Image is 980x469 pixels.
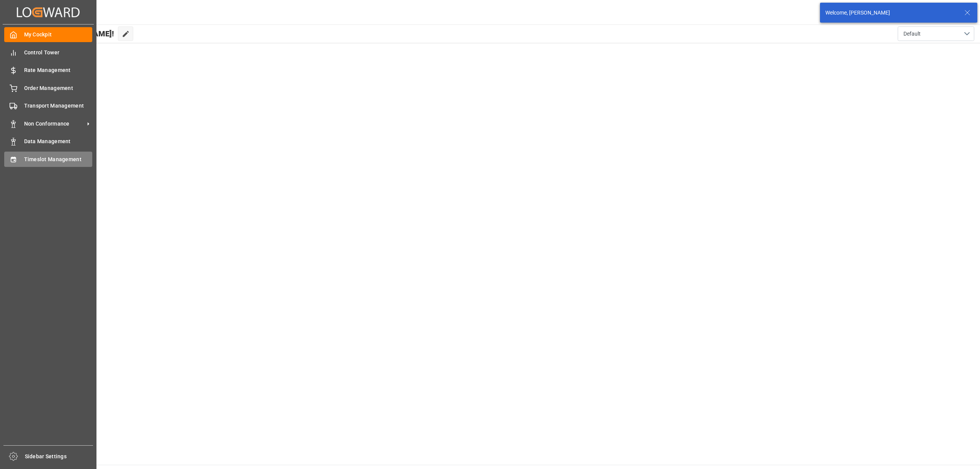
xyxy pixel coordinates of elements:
span: Data Management [24,137,93,145]
a: Transport Management [4,98,92,113]
a: Rate Management [4,63,92,78]
span: Rate Management [24,66,93,74]
span: Default [903,30,921,38]
span: Order Management [24,84,93,92]
span: Transport Management [24,102,93,110]
span: My Cockpit [24,31,93,39]
span: Timeslot Management [24,155,93,163]
a: My Cockpit [4,27,92,42]
a: Order Management [4,80,92,95]
a: Data Management [4,134,92,149]
a: Timeslot Management [4,152,92,167]
span: Sidebar Settings [25,453,93,461]
span: Non Conformance [24,120,85,128]
div: Welcome, [PERSON_NAME] [825,9,957,17]
button: open menu [898,26,974,41]
span: Control Tower [24,49,93,57]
